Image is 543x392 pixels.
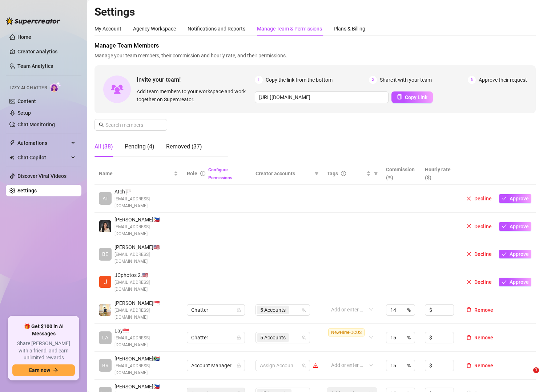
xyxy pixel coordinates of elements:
button: Approve [499,194,531,203]
span: check [502,279,507,285]
span: 2 [369,76,377,84]
span: Share it with your team [380,76,432,84]
span: Atch 🏳️ [114,188,178,196]
span: copy [397,94,402,99]
span: info-circle [200,171,205,176]
button: Decline [463,250,495,258]
span: close [466,196,471,201]
span: 5 Accounts [257,333,289,342]
a: Team Analytics [17,63,53,69]
th: Name [94,163,182,185]
span: [EMAIL_ADDRESS][DOMAIN_NAME] [114,279,178,293]
span: Chat Copilot [17,152,69,163]
span: close [466,252,471,257]
span: 5 Accounts [260,334,286,342]
span: Account Manager [191,360,241,371]
span: [EMAIL_ADDRESS][DOMAIN_NAME] [114,224,178,237]
span: check [502,196,507,201]
span: search [99,122,104,127]
a: Chat Monitoring [17,122,55,127]
button: Approve [499,222,531,231]
img: Adam Bautista [99,304,111,316]
div: Plans & Billing [334,25,365,33]
input: Search members [105,121,157,129]
span: delete [466,363,471,368]
span: Add team members to your workspace and work together on Supercreator. [137,87,252,103]
span: thunderbolt [9,140,15,146]
span: Manage Team Members [94,41,536,50]
button: Remove [463,333,496,342]
span: [EMAIL_ADDRESS][DOMAIN_NAME] [114,335,178,348]
button: Approve [499,278,531,286]
span: BR [102,362,109,369]
span: [PERSON_NAME] 🇵🇭 [114,383,178,391]
span: filter [314,171,319,176]
span: filter [313,168,320,179]
span: Role [187,171,197,176]
span: Decline [474,196,492,201]
button: Earn nowarrow-right [12,364,75,376]
div: Removed (37) [166,142,202,151]
span: Decline [474,224,492,229]
span: Remove [474,335,493,340]
span: Invite your team! [137,75,255,84]
span: filter [372,168,379,179]
button: Decline [463,194,495,203]
span: Approve [510,251,529,257]
button: Remove [463,361,496,370]
span: warning [313,363,318,368]
div: All (38) [94,142,113,151]
span: Lay 🇸🇬 [114,327,178,335]
span: [EMAIL_ADDRESS][DOMAIN_NAME] [114,307,178,321]
span: team [302,335,306,340]
span: Approve [510,196,529,201]
span: Approve their request [479,76,527,84]
img: JCphotos 2020 [99,276,111,288]
span: Izzy AI Chatter [10,85,47,91]
span: Manage your team members, their commission and hourly rate, and their permissions. [94,52,536,60]
span: close [466,279,471,285]
span: 1 [533,367,539,373]
span: Tags [327,170,338,177]
span: question-circle [341,171,346,176]
img: logo-BBDzfeDw.svg [6,17,60,25]
span: NewHireFOCUS [328,328,365,336]
span: 5 Accounts [260,306,286,314]
a: Settings [17,188,37,193]
span: 3 [468,76,476,84]
img: AI Chatter [50,82,61,92]
span: Remove [474,363,493,368]
span: AT [102,195,108,203]
span: Name [99,170,172,177]
span: filter [374,171,378,176]
a: Discover Viral Videos [17,173,67,179]
iframe: Intercom live chat [518,367,536,385]
span: Automations [17,137,69,149]
span: 🎁 Get $100 in AI Messages [12,323,75,337]
span: lock [237,308,241,312]
a: Setup [17,110,31,116]
span: Earn now [29,367,50,373]
button: Approve [499,250,531,258]
span: [EMAIL_ADDRESS][DOMAIN_NAME] [114,251,178,265]
th: Hourly rate ($) [421,163,459,185]
span: check [502,224,507,229]
a: Content [17,98,36,104]
span: Approve [510,279,529,285]
div: My Account [94,25,121,33]
a: Creator Analytics [17,46,76,57]
span: team [302,363,306,368]
button: Decline [463,278,495,286]
span: arrow-right [53,368,58,373]
div: Pending (4) [125,142,154,151]
span: Creator accounts [256,170,311,177]
button: Decline [463,222,495,231]
span: 1 [255,76,263,84]
span: Approve [510,224,529,229]
span: [PERSON_NAME] 🇸🇬 [114,299,178,307]
span: [EMAIL_ADDRESS][DOMAIN_NAME] [114,363,178,376]
th: Commission (%) [382,163,420,185]
span: Chatter [191,332,241,343]
span: Copy Link [405,94,427,100]
span: 5 Accounts [257,306,289,314]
